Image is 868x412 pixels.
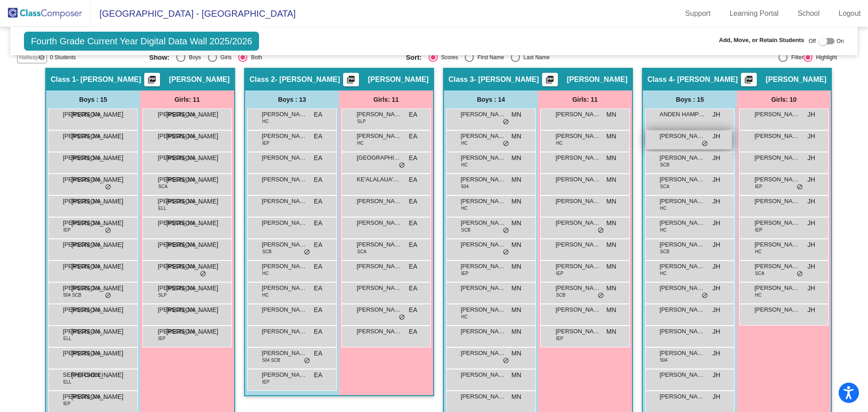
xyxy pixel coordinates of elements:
span: [PERSON_NAME] [660,218,705,227]
button: Print Students Details [144,73,160,86]
span: - [PERSON_NAME] [673,75,738,84]
span: JH [712,262,720,271]
span: Add, Move, or Retain Students [719,36,804,45]
span: [GEOGRAPHIC_DATA] - [GEOGRAPHIC_DATA] [90,6,296,21]
div: Filter [788,53,803,62]
span: SCA [357,248,367,255]
span: - [PERSON_NAME] [474,75,539,84]
span: MN [606,284,616,293]
span: HC [660,270,666,277]
span: [PERSON_NAME] [262,240,307,249]
span: do_not_disturb_alt [503,357,509,365]
span: [PERSON_NAME] [755,153,800,162]
span: SCA [755,270,764,277]
span: EA [314,305,322,315]
span: [PERSON_NAME] [556,327,601,336]
span: [PERSON_NAME] [71,262,123,271]
span: [PERSON_NAME] [567,75,627,84]
span: [PERSON_NAME] [166,262,218,271]
span: [PERSON_NAME] [660,370,705,379]
span: do_not_disturb_alt [304,357,310,365]
span: JH [712,153,720,163]
span: SLP [357,118,366,125]
span: [PERSON_NAME] [755,305,800,314]
span: [PERSON_NAME] [63,305,108,314]
span: MN [511,262,521,271]
span: EA [409,153,417,163]
span: do_not_disturb_alt [503,249,509,256]
span: JH [712,175,720,185]
div: Both [247,53,262,62]
span: SCA [660,183,670,190]
span: JH [712,240,720,250]
span: [PERSON_NAME] [660,197,705,206]
span: [PERSON_NAME] [357,262,402,271]
span: 504 SCB [63,292,81,298]
span: Class 2 [250,75,275,84]
span: MN [606,153,616,163]
span: MN [511,110,521,119]
span: EA [409,262,417,271]
span: [PERSON_NAME] [158,132,203,141]
span: [PERSON_NAME] [357,197,402,206]
span: [PERSON_NAME] [71,370,123,380]
span: [PERSON_NAME] [158,197,203,206]
div: Boys : 15 [46,90,140,109]
span: IEP [755,183,762,190]
span: ELL [63,335,71,342]
span: MN [606,197,616,206]
span: [PERSON_NAME] [461,197,506,206]
div: Girls [217,53,232,62]
a: Learning Portal [722,6,786,21]
span: EA [314,327,322,336]
span: [PERSON_NAME] [660,305,705,314]
span: [PERSON_NAME] [166,240,218,250]
span: EA [314,349,322,358]
span: [PERSON_NAME] [71,305,123,315]
span: [PERSON_NAME] [357,240,402,249]
span: [PERSON_NAME] [158,284,203,293]
span: [PERSON_NAME] [166,284,218,293]
div: Highlight [812,53,837,62]
span: [PERSON_NAME] [71,349,123,358]
span: [PERSON_NAME] [262,327,307,336]
span: do_not_disturb_alt [702,292,708,299]
span: [PERSON_NAME] [357,284,402,293]
span: EA [314,175,322,185]
span: [PERSON_NAME] [262,175,307,184]
span: MN [511,153,521,163]
span: MN [606,262,616,271]
span: MN [606,305,616,315]
span: [PERSON_NAME] [158,240,203,249]
span: do_not_disturb_alt [105,292,111,299]
span: SCB [556,292,566,298]
div: Girls: 11 [538,90,632,109]
span: [PERSON_NAME] [71,175,123,185]
span: Fourth Grade Current Year Digital Data Wall 2025/2026 [24,32,259,51]
span: [PERSON_NAME] [63,262,108,271]
span: MN [606,327,616,336]
span: [PERSON_NAME] [461,284,506,293]
span: JH [807,132,815,141]
span: [PERSON_NAME] [660,349,705,358]
span: MN [606,175,616,185]
span: [GEOGRAPHIC_DATA][PERSON_NAME] [357,153,402,162]
span: JH [807,305,815,315]
span: EA [409,175,417,185]
span: - [PERSON_NAME] [76,75,141,84]
span: [PERSON_NAME] [71,153,123,163]
span: do_not_disturb_alt [503,140,509,147]
span: MN [606,110,616,119]
span: [PERSON_NAME] [71,132,123,141]
span: [PERSON_NAME] [660,175,705,184]
span: JH [712,370,720,380]
div: Girls: 11 [140,90,234,109]
span: [PERSON_NAME] [357,218,402,227]
span: [PERSON_NAME] [755,218,800,227]
span: Off [809,37,816,45]
span: EA [409,284,417,293]
span: do_not_disturb_alt [503,227,509,234]
span: MN [606,218,616,228]
span: [PERSON_NAME] [158,305,203,314]
span: EA [409,218,417,228]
